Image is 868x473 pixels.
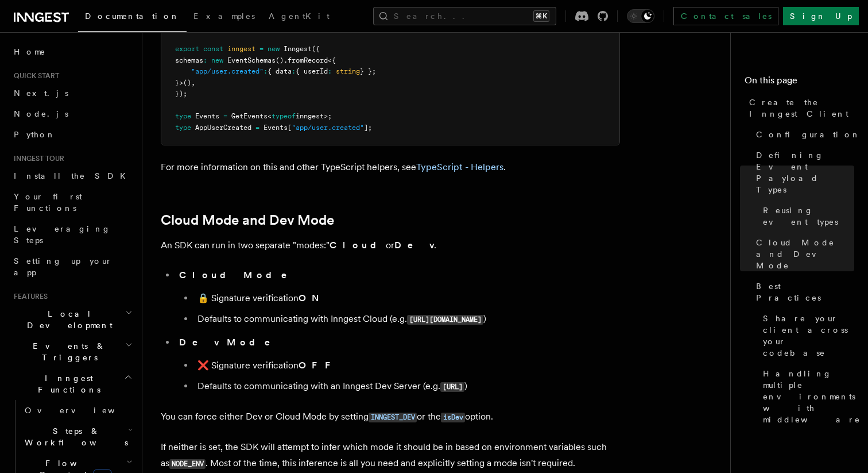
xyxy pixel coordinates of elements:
h4: On this page [745,74,854,92]
p: You can force either Dev or Cloud Mode by setting or the option. [161,409,620,425]
a: TypeScript - Helpers [416,161,503,172]
span: string [336,67,360,75]
strong: Cloud [330,240,386,251]
span: : [292,67,296,75]
a: Cloud Mode and Dev Mode [751,232,854,276]
span: Handling multiple environments with middleware [763,368,861,425]
span: Leveraging Steps [14,224,111,245]
span: new [211,56,223,64]
kbd: ⌘K [533,10,549,22]
span: Local Development [9,308,125,331]
a: isDev [441,411,465,422]
span: : [263,67,268,75]
span: typeof [272,112,296,120]
a: Sign Up [783,7,859,25]
a: Defining Event Payload Types [751,145,854,200]
span: AppUserCreated [195,124,251,132]
span: GetEvents [231,112,268,120]
span: Configuration [756,129,861,140]
span: Defining Event Payload Types [756,149,854,195]
li: 🔒 Signature verification [194,290,620,306]
a: Share your client across your codebase [758,308,854,363]
strong: Cloud Mode [179,270,303,280]
a: Home [9,41,135,62]
code: [URL][DOMAIN_NAME] [407,315,483,325]
span: Your first Functions [14,192,82,213]
span: Install the SDK [14,171,133,180]
span: Steps & Workflows [20,425,128,448]
span: [ [288,124,292,132]
li: Defaults to communicating with an Inngest Dev Server (e.g. ) [194,378,620,395]
a: Leveraging Steps [9,218,135,251]
span: type [175,124,191,132]
span: Inngest Functions [9,372,124,395]
span: Overview [25,406,143,415]
span: const [203,45,223,53]
a: Node.js [9,103,135,124]
span: = [255,124,259,132]
strong: ON [299,293,325,303]
li: Defaults to communicating with Inngest Cloud (e.g. ) [194,311,620,328]
code: [URL] [440,382,464,392]
span: Features [9,292,48,301]
span: Events [195,112,219,120]
a: INNGEST_DEV [369,411,417,422]
span: type [175,112,191,120]
a: Configuration [751,124,854,145]
a: Handling multiple environments with middleware [758,363,854,430]
span: "app/user.created" [292,124,364,132]
span: ({ [312,45,320,53]
a: Your first Functions [9,186,135,218]
span: AgentKit [269,11,330,21]
span: Inngest tour [9,154,64,163]
button: Steps & Workflows [20,421,135,453]
span: EventSchemas [227,56,276,64]
span: Setting up your app [14,256,113,277]
span: Python [14,130,56,139]
span: schemas [175,56,203,64]
span: Inngest [284,45,312,53]
a: Reusing event types [758,200,854,232]
span: inngest [227,45,255,53]
span: Events & Triggers [9,340,125,363]
span: .fromRecord [284,56,328,64]
span: inngest>; [296,112,332,120]
span: Reusing event types [763,205,854,228]
code: INNGEST_DEV [369,413,417,422]
span: () [276,56,284,64]
button: Toggle dark mode [627,9,654,23]
span: "app/user.created" [191,67,263,75]
span: Quick start [9,71,59,80]
a: Documentation [78,3,187,32]
span: Next.js [14,89,68,98]
span: Cloud Mode and Dev Mode [756,237,854,271]
a: Examples [187,3,262,31]
a: Next.js [9,83,135,103]
span: ]; [364,124,372,132]
a: Contact sales [673,7,778,25]
span: : [203,56,207,64]
strong: OFF [299,360,338,371]
span: Examples [193,11,255,21]
span: Events [263,124,288,132]
span: Node.js [14,109,68,118]
button: Local Development [9,303,135,336]
span: new [268,45,280,53]
p: An SDK can run in two separate "modes:" or . [161,237,620,253]
button: Search...⌘K [373,7,556,25]
code: isDev [441,413,465,422]
span: Create the Inngest Client [749,97,854,120]
a: Best Practices [751,276,854,308]
span: <{ [328,56,336,64]
span: }); [175,90,187,98]
span: Home [14,46,46,57]
span: < [268,112,272,120]
strong: Dev Mode [179,337,286,348]
span: Share your client across your codebase [763,313,854,359]
span: { data [268,67,292,75]
a: Python [9,124,135,145]
span: { userId [296,67,328,75]
span: Best Practices [756,280,854,303]
a: AgentKit [262,3,336,31]
span: : [328,67,332,75]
